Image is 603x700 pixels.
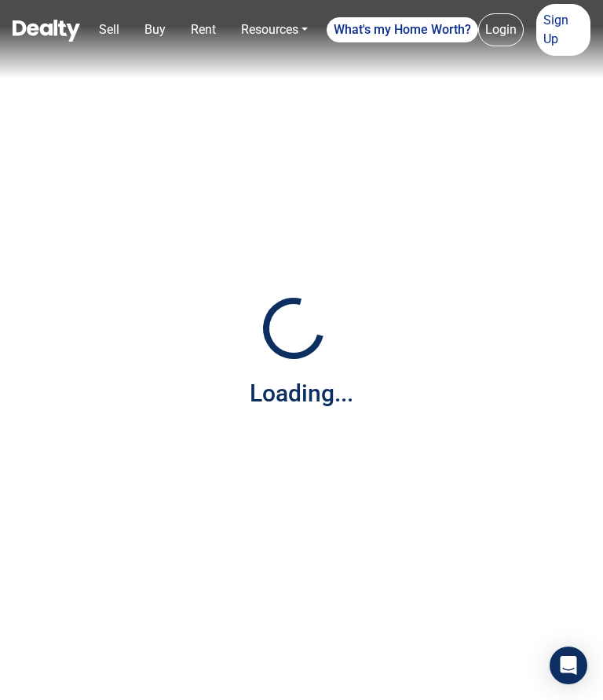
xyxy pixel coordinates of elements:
[13,20,80,42] img: Dealty - Buy, Sell & Rent Homes
[250,376,353,411] div: Loading...
[536,4,590,56] a: Sign Up
[138,14,172,46] a: Buy
[8,653,55,700] iframe: BigID CMP Widget
[235,14,314,46] a: Resources
[254,289,333,368] img: Loading
[185,14,222,46] a: Rent
[327,17,478,42] a: What's my Home Worth?
[550,647,587,684] div: Open Intercom Messenger
[478,13,524,46] a: Login
[93,14,126,46] a: Sell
